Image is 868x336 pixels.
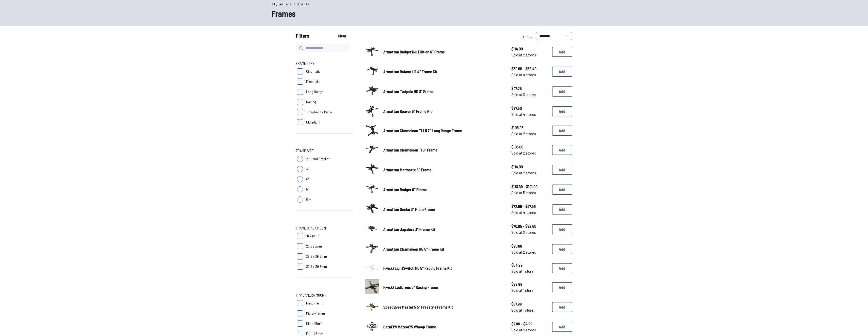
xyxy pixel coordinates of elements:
[365,299,379,313] img: image
[383,285,438,289] span: Five33 Ludicrous 5" Racing Frame
[511,281,548,287] span: $99.99
[383,187,503,193] a: Armattan Badger 6" Frame
[511,301,548,307] span: $87.99
[297,109,303,115] input: Tinywhoop / Micro
[383,88,503,95] a: Armattan Tadpole HD 3" Frame
[552,282,572,292] button: Add
[334,32,351,40] button: Clear
[383,227,435,232] span: Armattan Japalura 3" Frame Kit
[297,320,303,327] input: Mini - 21mm
[552,165,572,175] button: Add
[511,85,548,91] span: $47.25
[306,166,309,172] span: 3"
[365,221,379,236] img: image
[365,264,379,273] img: image
[365,299,379,315] a: image
[306,254,327,259] span: 25.5 x 25.5mm
[306,197,311,202] span: 6"+
[552,106,572,116] button: Add
[365,279,379,295] a: image
[365,261,379,275] a: image
[511,243,548,249] span: $90.00
[306,264,327,269] span: 30.5 x 30.5mm
[297,300,303,306] input: Nano - 14mm
[511,52,548,58] span: Sold at 2 stores
[306,311,325,316] span: Micro - 19mm
[552,302,572,312] button: Add
[306,89,323,94] span: Long Range
[511,164,548,170] span: $114.00
[296,225,328,231] span: Frame Stack Mount
[511,268,548,274] span: Sold at 1 store
[297,79,303,85] input: Freestyle
[297,243,303,249] input: 20 x 20mm
[306,79,320,84] span: Freestyle
[552,185,572,195] button: Add
[306,99,316,104] span: Racing
[511,131,548,137] span: Sold at 2 stores
[511,327,548,333] span: Sold at 5 stores
[552,126,572,136] button: Add
[365,64,379,78] img: image
[383,69,437,74] span: Armattan Bobcat LR 4" Frame Kit
[272,1,291,7] a: All Quad Parts
[365,182,379,196] img: image
[383,128,503,134] a: Armattan Chameleon TI LR 7" Long Range Frame
[511,144,548,150] span: $105.00
[511,307,548,313] span: Sold at 1 store
[511,46,548,52] span: $114.00
[365,182,379,197] a: image
[296,148,314,154] span: Frame Size
[297,310,303,316] input: Micro - 19mm
[365,103,379,119] a: image
[365,84,379,98] img: image
[383,207,435,212] span: Armattan Gecko 3" Micro Frame
[365,279,379,294] img: image
[511,229,548,235] span: Sold at 2 stores
[383,108,503,114] a: Armattan Beaver 5" Frame Kit
[365,123,379,138] a: image
[383,304,453,309] span: SpeedyBee Master 5 5" Freestyle Frame Kit
[511,249,548,255] span: Sold at 2 stores
[365,319,379,333] img: image
[383,147,437,152] span: Armattan Chameleon Ti 6" Frame
[306,244,322,249] span: 20 x 20mm
[383,89,434,94] span: Armattan Tadpole HD 3" Frame
[383,265,503,271] a: Five33 LightSwitch HD 5" Racing Frame Kit
[298,1,309,7] a: Frames
[383,167,503,173] a: Armattan Marmotte 5" Frame
[297,156,303,162] input: 2.5" and Smaller
[383,226,503,232] a: Armattan Japalura 3" Frame Kit
[522,35,532,39] span: Sort by
[365,142,379,158] a: image
[296,32,309,42] span: Filters
[511,170,548,176] span: Sold at 2 stores
[297,196,303,203] input: 6"+
[511,91,548,98] span: Sold at 3 stores
[511,321,548,327] span: $2.00 - $4.99
[365,319,379,335] a: image
[383,284,503,290] a: Five33 Ludicrous 5" Racing Frame
[383,69,503,75] a: Armattan Bobcat LR 4" Frame Kit
[511,287,548,293] span: Sold at 1 store
[365,64,379,80] a: image
[365,241,379,255] img: image
[365,44,379,58] img: image
[383,147,503,153] a: Armattan Chameleon Ti 6" Frame
[297,119,303,125] input: Ultra-light
[297,186,303,192] input: 5"
[383,247,444,251] span: Armattan Chameleon OG 5" Frame Kit
[383,128,462,133] span: Armattan Chameleon TI LR 7" Long Range Frame
[552,47,572,57] button: Add
[365,103,379,118] img: image
[511,72,548,78] span: Sold at 4 stores
[383,49,445,54] span: Armattan Badger DJI Edition 6" Frame
[552,263,572,273] button: Add
[306,120,320,125] span: Ultra-light
[511,203,548,209] span: $72.99 - $97.99
[511,150,548,156] span: Sold at 2 stores
[383,324,503,330] a: BetaFPV Meteor75 Whoop Frame
[365,162,379,176] img: image
[511,190,548,196] span: Sold at 5 stores
[383,109,432,114] span: Armattan Beaver 5" Frame Kit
